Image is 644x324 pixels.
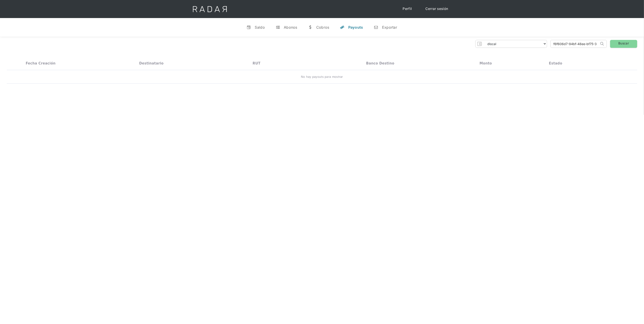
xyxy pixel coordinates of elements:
[308,25,313,30] div: w
[421,5,453,13] a: Cerrar sesión
[398,5,417,13] a: Perfil
[301,75,343,79] div: No hay payouts para mostrar
[247,25,251,30] div: v
[253,61,261,65] div: RUT
[284,25,297,30] div: Abonos
[139,61,163,65] div: Destinatario
[366,61,394,65] div: Banco destino
[255,25,265,30] div: Saldo
[348,25,363,30] div: Payouts
[316,25,329,30] div: Cobros
[340,25,345,30] div: y
[551,40,599,48] input: Busca por ID
[480,61,492,65] div: Monto
[610,40,637,48] a: Buscar
[374,25,378,30] div: n
[26,61,56,65] div: Fecha creación
[549,61,562,65] div: Estado
[276,25,280,30] div: t
[382,25,397,30] div: Exportar
[475,40,547,48] form: Form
